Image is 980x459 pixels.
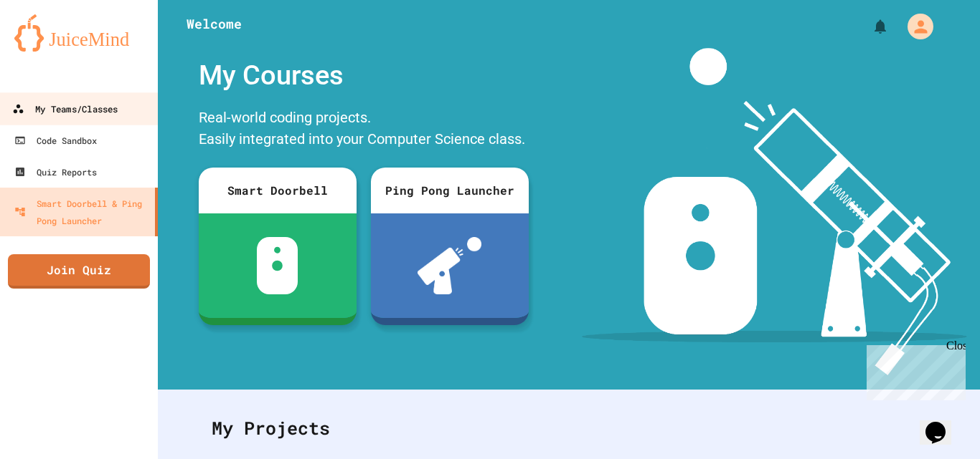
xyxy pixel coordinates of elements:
div: Smart Doorbell [199,168,357,213]
img: sdb-white.svg [257,237,298,294]
img: logo-orange.svg [14,14,143,52]
iframe: chat widget [920,402,966,445]
div: Chat with us now!Close [6,6,99,91]
iframe: chat widget [861,339,966,400]
img: banner-image-my-projects.png [582,48,966,375]
div: Real-world coding projects. Easily integrated into your Computer Science class. [192,103,536,157]
div: My Courses [192,48,536,103]
div: Smart Doorbell & Ping Pong Launcher [14,195,149,229]
div: Ping Pong Launcher [371,168,529,213]
a: Join Quiz [8,254,150,289]
div: Code Sandbox [14,132,97,149]
div: My Projects [197,400,941,456]
div: My Account [892,10,937,43]
div: My Notifications [845,14,892,39]
img: ppl-with-ball.png [418,237,481,294]
div: My Teams/Classes [12,100,118,118]
div: Quiz Reports [14,163,97,180]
